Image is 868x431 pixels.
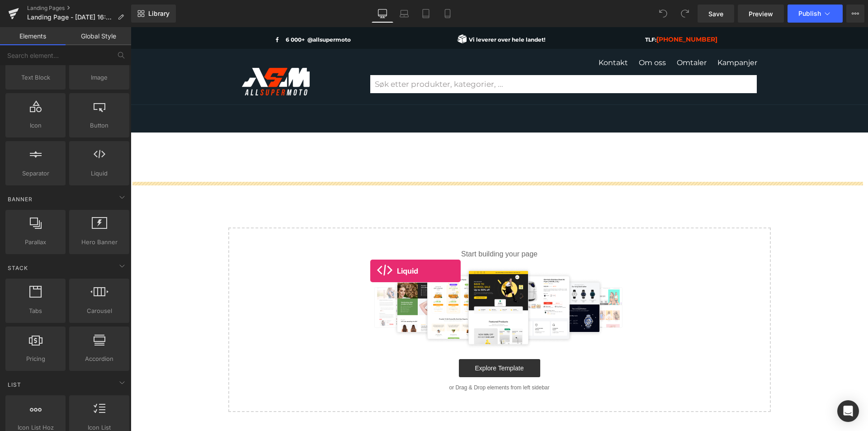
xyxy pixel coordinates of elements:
[8,354,63,364] span: Pricing
[8,169,63,178] span: Separator
[8,121,63,130] span: Icon
[66,27,131,45] a: Global Style
[7,195,33,204] span: Banner
[654,5,672,23] button: Undo
[72,121,127,130] span: Button
[8,237,63,247] span: Parallax
[546,31,576,40] a: Omtaler
[837,400,859,422] div: Open Intercom Messenger
[240,48,626,66] input: Search
[7,380,22,389] span: List
[846,5,864,23] button: More
[148,9,170,18] span: Library
[415,5,437,23] a: Tablet
[437,5,458,23] a: Mobile
[72,73,127,82] span: Image
[131,5,176,23] a: New Library
[514,9,526,16] font: TLF:
[72,354,127,364] span: Accordion
[738,5,784,23] a: Preview
[393,5,415,23] a: Laptop
[72,306,127,316] span: Carousel
[526,8,587,16] a: [PHONE_NUMBER]
[328,332,410,350] a: Explore Template
[72,169,127,178] span: Liquid
[7,264,29,272] span: Stack
[326,7,336,17] img: mc verksted
[468,31,497,40] a: Kontakt
[111,41,179,68] img: ASM MC
[587,31,627,40] a: Kampanjer
[8,306,63,316] span: Tabs
[708,9,723,19] span: Save
[798,10,821,17] span: Publish
[338,9,415,16] font: Vi leverer over hele landet!
[155,9,220,16] a: 6 000+ @allsupermoto
[112,222,626,232] p: Start building your page
[27,5,131,12] a: Landing Pages
[508,31,535,40] a: Om oss
[676,5,694,23] button: Redo
[112,357,626,364] p: or Drag & Drop elements from left sidebar
[27,14,114,21] span: Landing Page - [DATE] 16:55:14
[788,5,843,23] button: Publish
[372,5,393,23] a: Desktop
[8,73,63,82] span: Text Block
[72,237,127,247] span: Hero Banner
[749,9,773,19] span: Preview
